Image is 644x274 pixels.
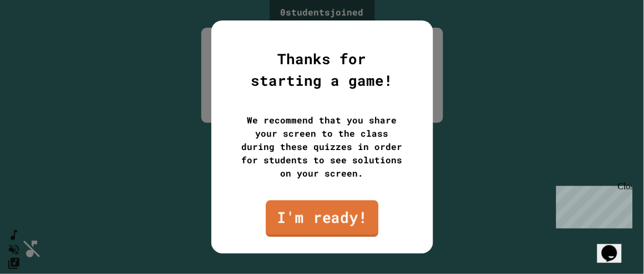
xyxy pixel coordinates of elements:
[266,200,378,237] a: I'm ready!
[4,4,77,70] div: Chat with us now!Close
[597,230,633,263] iframe: chat widget
[239,113,405,180] div: We recommend that you share your screen to the class during these quizzes in order for students t...
[552,182,633,229] iframe: chat widget
[239,48,405,91] div: Thanks for starting a game!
